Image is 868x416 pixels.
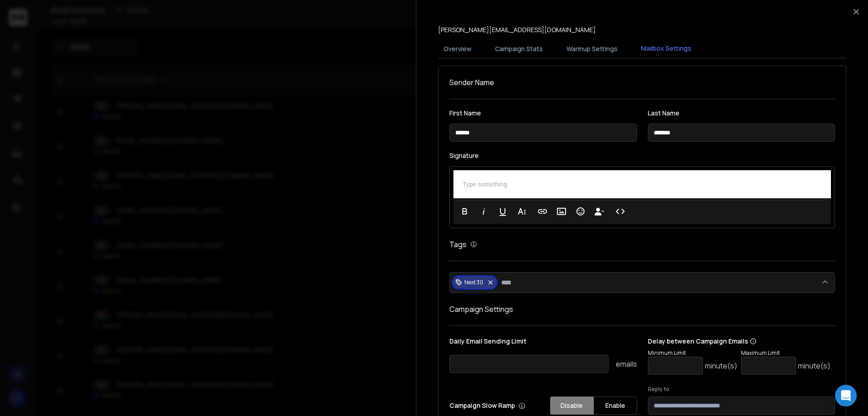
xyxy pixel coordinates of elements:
[705,360,737,371] p: minute(s)
[449,401,525,410] p: Campaign Slow Ramp
[449,337,637,349] p: Daily Email Sending Limit
[475,202,492,220] button: Italic (Ctrl+I)
[591,202,608,220] button: Insert Unsubscribe Link
[449,239,467,250] h1: Tags
[741,349,830,357] p: Maximum Limit
[612,202,629,220] button: Code View
[438,25,596,34] p: [PERSON_NAME][EMAIL_ADDRESS][DOMAIN_NAME]
[798,360,830,371] p: minute(s)
[513,202,530,220] button: More Text
[648,110,835,116] label: Last Name
[456,202,473,220] button: Bold (Ctrl+B)
[449,153,835,159] label: Signature
[494,202,511,220] button: Underline (Ctrl+U)
[648,349,737,357] p: Minimum Limit
[449,304,835,315] h1: Campaign Settings
[594,397,637,415] button: Enable
[648,386,835,393] label: Reply to
[464,279,483,286] p: Next 30
[550,397,594,415] button: Disable
[490,39,548,59] button: Campaign Stats
[648,337,830,346] p: Delay between Campaign Emails
[616,359,637,369] p: emails
[438,39,477,59] button: Overview
[553,202,570,220] button: Insert Image (Ctrl+P)
[636,38,697,59] button: Mailbox Settings
[835,385,857,406] div: Open Intercom Messenger
[449,77,835,88] h1: Sender Name
[561,39,623,59] button: Warmup Settings
[449,110,637,116] label: First Name
[572,202,589,220] button: Emoticons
